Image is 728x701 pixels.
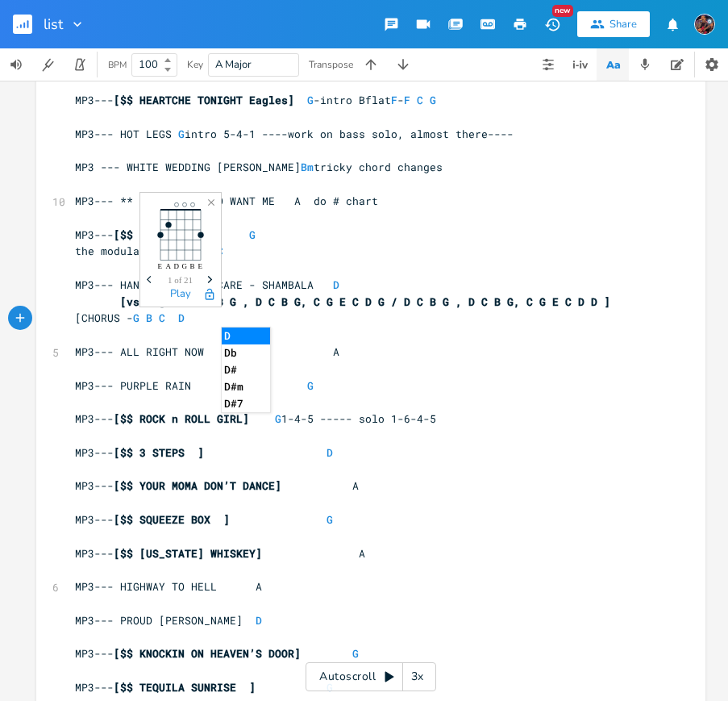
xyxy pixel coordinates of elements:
[256,613,262,628] span: D
[307,378,314,393] span: G
[327,512,333,527] span: G
[301,160,314,174] span: Bm
[309,60,353,69] div: Transpose
[75,646,359,661] span: MP3---
[120,294,610,309] span: [vs - [ VS D C B G , D C B G, C G E C D G / D C B G , D C B G, C G E C D D ]
[75,680,333,695] span: MP3---
[404,93,410,107] span: F
[536,10,568,39] button: New
[75,478,359,493] span: MP3--- A
[75,194,378,208] span: MP3--- ** I WANT YOU TO WANT ME A do # chart
[108,61,127,69] div: BPM
[75,93,436,107] span: MP3--- -intro Bflat -
[181,262,187,270] text: G
[75,344,339,359] span: MP3--- ALL RIGHT NOW A
[430,93,436,107] span: G
[75,579,262,594] span: MP3--- HIGHWAY TO HELL A
[114,227,223,242] span: [$$ ALREADY GONE]
[327,445,333,460] span: D
[187,60,203,69] div: Key
[222,361,270,378] li: D#
[75,244,223,258] span: the modulation goes to
[168,276,193,285] span: 1 of 21
[306,662,436,691] div: Autoscroll
[577,11,650,37] button: Share
[75,277,339,292] span: MP3--- HANDLE ME WITH CARE - SHAMBALA
[275,411,281,426] span: G
[114,478,281,493] span: [$$ YOUR MOMA DON’T DANCE]
[391,93,397,107] span: F
[352,646,359,661] span: G
[114,512,230,527] span: [$$ SQUEEZE BOX ]
[75,227,256,242] span: MP3---
[694,14,715,35] img: Denis Bastarache
[75,546,365,561] span: MP3--- A
[44,17,63,31] span: list
[189,262,194,270] text: B
[178,311,185,325] span: D
[146,311,152,325] span: B
[173,262,179,270] text: D
[75,311,185,325] span: [CHORUS -
[114,646,301,661] span: [$$ KNOCKIN ON HEAVEN’S DOOR]
[170,288,191,302] button: Play
[215,57,252,72] span: A Major
[75,378,314,393] span: MP3--- PURPLE RAIN
[114,411,249,426] span: [$$ ROCK n ROLL GIRL]
[114,546,262,561] span: [$$ [US_STATE] WHISKEY]
[75,512,333,527] span: MP3---
[114,93,294,107] span: [$$ HEARTCHE TONIGHT Eagles]
[75,613,262,628] span: MP3--- PROUD [PERSON_NAME]
[333,277,339,292] span: D
[159,311,165,325] span: C
[403,662,432,691] div: 3x
[75,127,514,141] span: MP3--- HOT LEGS intro 5-4-1 ----work on bass solo, almost there----
[75,445,333,460] span: MP3---
[114,680,256,695] span: [$$ TEQUILA SUNRISE ]
[75,160,443,174] span: MP3 --- WHITE WEDDING [PERSON_NAME] tricky chord changes
[165,262,171,270] text: A
[222,378,270,395] li: D#m
[198,262,202,270] text: E
[178,127,185,141] span: G
[609,17,637,31] div: Share
[417,93,423,107] span: C
[222,328,270,344] li: D
[307,93,314,107] span: G
[249,227,256,242] span: G
[157,262,162,270] text: E
[75,411,436,426] span: MP3--- 1-4-5 ----- solo 1-6-4-5
[222,344,270,361] li: Db
[222,395,270,412] li: D#7
[114,445,204,460] span: [$$ 3 STEPS ]
[133,311,139,325] span: G
[552,5,573,17] div: New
